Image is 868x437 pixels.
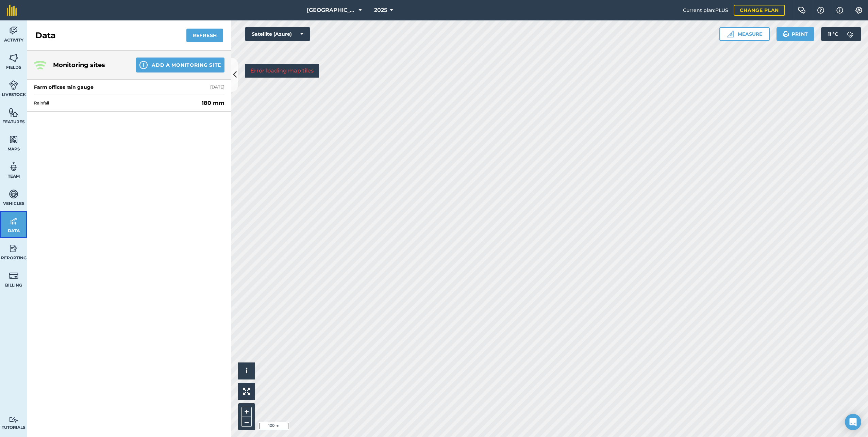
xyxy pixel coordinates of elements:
[817,7,825,14] img: A question mark icon
[35,30,56,41] h2: Data
[250,67,314,75] p: Error loading map tiles
[241,407,252,417] button: +
[783,30,789,38] img: svg+xml;base64,PHN2ZyB4bWxucz0iaHR0cDovL3d3dy53My5vcmcvMjAwMC9zdmciIHdpZHRoPSIxOSIgaGVpZ2h0PSIyNC...
[9,243,18,254] img: svg+xml;base64,PD94bWwgdmVyc2lvbj0iMS4wIiBlbmNvZGluZz0idXRmLTgiPz4KPCEtLSBHZW5lcmF0b3I6IEFkb2JlIE...
[9,162,18,172] img: svg+xml;base64,PD94bWwgdmVyc2lvbj0iMS4wIiBlbmNvZGluZz0idXRmLTgiPz4KPCEtLSBHZW5lcmF0b3I6IEFkb2JlIE...
[836,6,843,14] img: svg+xml;base64,PHN2ZyB4bWxucz0iaHR0cDovL3d3dy53My5vcmcvMjAwMC9zdmciIHdpZHRoPSIxNyIgaGVpZ2h0PSIxNy...
[243,388,250,395] img: Four arrows, one pointing top left, one top right, one bottom right and the last bottom left
[139,61,148,69] img: svg+xml;base64,PHN2ZyB4bWxucz0iaHR0cDovL3d3dy53My5vcmcvMjAwMC9zdmciIHdpZHRoPSIxNCIgaGVpZ2h0PSIyNC...
[828,27,838,41] span: 11 ° C
[374,6,387,14] span: 2025
[798,7,806,14] img: Two speech bubbles overlapping with the left bubble in the forefront
[727,31,734,37] img: Ruler icon
[9,134,18,145] img: svg+xml;base64,PHN2ZyB4bWxucz0iaHR0cDovL3d3dy53My5vcmcvMjAwMC9zdmciIHdpZHRoPSI1NiIgaGVpZ2h0PSI2MC...
[9,216,18,226] img: svg+xml;base64,PD94bWwgdmVyc2lvbj0iMS4wIiBlbmNvZGluZz0idXRmLTgiPz4KPCEtLSBHZW5lcmF0b3I6IEFkb2JlIE...
[241,417,252,427] button: –
[34,100,199,106] span: Rainfall
[734,5,785,16] a: Change plan
[53,60,125,70] h4: Monitoring sites
[777,27,815,41] button: Print
[9,80,18,90] img: svg+xml;base64,PD94bWwgdmVyc2lvbj0iMS4wIiBlbmNvZGluZz0idXRmLTgiPz4KPCEtLSBHZW5lcmF0b3I6IEFkb2JlIE...
[186,29,223,42] button: Refresh
[246,367,248,375] span: i
[9,417,18,423] img: svg+xml;base64,PD94bWwgdmVyc2lvbj0iMS4wIiBlbmNvZGluZz0idXRmLTgiPz4KPCEtLSBHZW5lcmF0b3I6IEFkb2JlIE...
[9,26,18,36] img: svg+xml;base64,PD94bWwgdmVyc2lvbj0iMS4wIiBlbmNvZGluZz0idXRmLTgiPz4KPCEtLSBHZW5lcmF0b3I6IEFkb2JlIE...
[27,80,231,112] a: Farm offices rain gauge[DATE]Rainfall180 mm
[821,27,861,41] button: 11 °C
[9,53,18,63] img: svg+xml;base64,PHN2ZyB4bWxucz0iaHR0cDovL3d3dy53My5vcmcvMjAwMC9zdmciIHdpZHRoPSI1NiIgaGVpZ2h0PSI2MC...
[202,99,224,107] strong: 180 mm
[238,362,255,379] button: i
[34,84,94,91] div: Farm offices rain gauge
[845,414,861,430] div: Open Intercom Messenger
[844,27,857,41] img: svg+xml;base64,PD94bWwgdmVyc2lvbj0iMS4wIiBlbmNvZGluZz0idXRmLTgiPz4KPCEtLSBHZW5lcmF0b3I6IEFkb2JlIE...
[34,61,46,69] img: Three radiating wave signals
[136,58,224,72] button: Add a Monitoring Site
[307,6,356,14] span: [GEOGRAPHIC_DATA]
[245,27,310,41] button: Satellite (Azure)
[855,7,863,14] img: A cog icon
[9,189,18,199] img: svg+xml;base64,PD94bWwgdmVyc2lvbj0iMS4wIiBlbmNvZGluZz0idXRmLTgiPz4KPCEtLSBHZW5lcmF0b3I6IEFkb2JlIE...
[683,6,728,14] span: Current plan : PLUS
[9,271,18,281] img: svg+xml;base64,PD94bWwgdmVyc2lvbj0iMS4wIiBlbmNvZGluZz0idXRmLTgiPz4KPCEtLSBHZW5lcmF0b3I6IEFkb2JlIE...
[7,5,17,16] img: fieldmargin Logo
[210,84,224,90] div: [DATE]
[719,27,770,41] button: Measure
[9,107,18,117] img: svg+xml;base64,PHN2ZyB4bWxucz0iaHR0cDovL3d3dy53My5vcmcvMjAwMC9zdmciIHdpZHRoPSI1NiIgaGVpZ2h0PSI2MC...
